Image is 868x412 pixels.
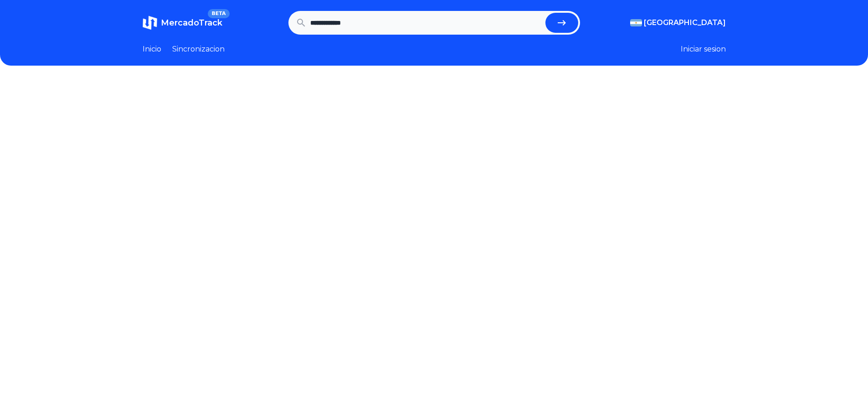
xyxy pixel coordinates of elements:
a: MercadoTrackBETA [143,15,222,30]
button: [GEOGRAPHIC_DATA] [630,17,726,28]
img: Argentina [630,19,642,26]
span: MercadoTrack [161,18,222,28]
a: Inicio [143,44,161,55]
span: BETA [208,9,229,18]
a: Sincronizacion [172,44,225,55]
button: Iniciar sesion [681,44,726,55]
span: [GEOGRAPHIC_DATA] [644,17,726,28]
img: MercadoTrack [143,15,157,30]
